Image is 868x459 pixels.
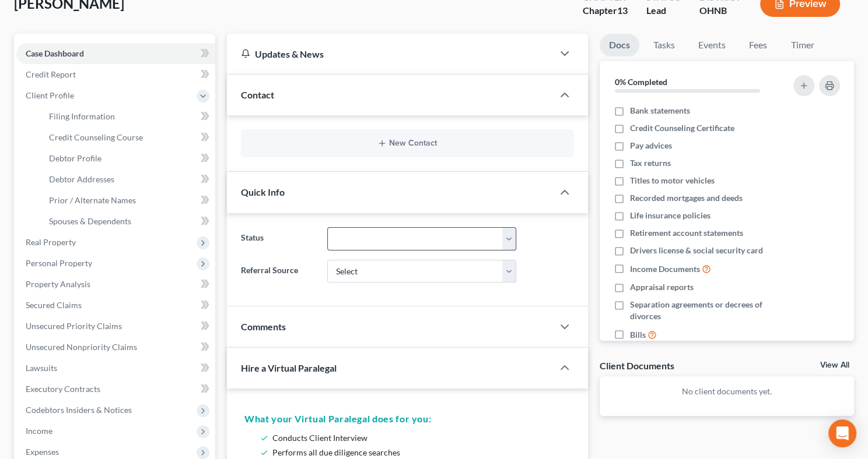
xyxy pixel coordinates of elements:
a: Docs [600,34,639,57]
span: Recorded mortgages and deeds [630,192,743,204]
span: Income [26,426,52,436]
span: Codebtors Insiders & Notices [26,405,132,415]
span: Case Dashboard [26,48,84,58]
span: Pay advices [630,140,672,151]
a: Credit Report [16,64,215,85]
span: Credit Counseling Certificate [630,122,734,134]
span: Tax returns [630,157,671,169]
span: Lawsuits [26,363,57,373]
div: Open Intercom Messenger [828,419,856,447]
span: Titles to motor vehicles [630,175,715,186]
span: Spouses & Dependents [49,216,131,226]
span: Drivers license & social security card [630,245,763,256]
span: Separation agreements or decrees of divorces [630,299,780,322]
span: Client Profile [26,90,74,100]
a: Fees [740,34,777,57]
h5: What your Virtual Paralegal does for you: [244,412,570,426]
span: Contact [241,89,274,100]
a: Case Dashboard [16,43,215,64]
a: Lawsuits [16,358,215,379]
span: Debtor Addresses [49,174,114,184]
a: Timer [782,34,824,57]
span: Quick Info [241,186,285,197]
strong: 0% Completed [615,77,667,87]
span: Prior / Alternate Names [49,195,136,205]
span: Life insurance policies [630,210,710,221]
span: 13 [617,5,628,16]
span: Expenses [26,447,59,457]
span: Property Analysis [26,279,90,289]
span: Retirement account statements [630,227,743,239]
a: Filing Information [40,106,215,127]
span: Credit Report [26,69,76,79]
span: Credit Counseling Course [49,132,143,142]
label: Status [235,227,321,250]
a: Credit Counseling Course [40,127,215,148]
a: Prior / Alternate Names [40,190,215,211]
button: New Contact [250,139,565,148]
span: Income Documents [630,263,700,275]
a: Spouses & Dependents [40,211,215,232]
a: Tasks [644,34,684,57]
a: Secured Claims [16,295,215,316]
span: Unsecured Nonpriority Claims [26,342,137,352]
p: No client documents yet. [609,386,845,397]
span: Unsecured Priority Claims [26,321,122,331]
a: Unsecured Nonpriority Claims [16,337,215,358]
span: Real Property [26,237,76,247]
div: Updates & News [241,48,539,60]
label: Referral Source [235,260,321,283]
a: Property Analysis [16,274,215,295]
span: Bills [630,329,646,341]
span: Secured Claims [26,300,82,310]
a: Debtor Addresses [40,169,215,190]
span: Executory Contracts [26,384,100,394]
a: Unsecured Priority Claims [16,316,215,337]
span: Filing Information [49,111,115,121]
a: View All [820,361,849,369]
div: Client Documents [600,359,674,372]
li: Conducts Client Interview [272,430,566,445]
span: Appraisal reports [630,281,694,293]
div: OHNB [699,4,741,17]
a: Events [689,34,735,57]
span: Hire a Virtual Paralegal [241,362,337,373]
span: Debtor Profile [49,153,101,163]
div: Lead [646,4,681,17]
a: Debtor Profile [40,148,215,169]
span: Personal Property [26,258,92,268]
a: Executory Contracts [16,379,215,400]
span: Bank statements [630,105,690,116]
div: Chapter [583,4,628,17]
span: Comments [241,321,286,332]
